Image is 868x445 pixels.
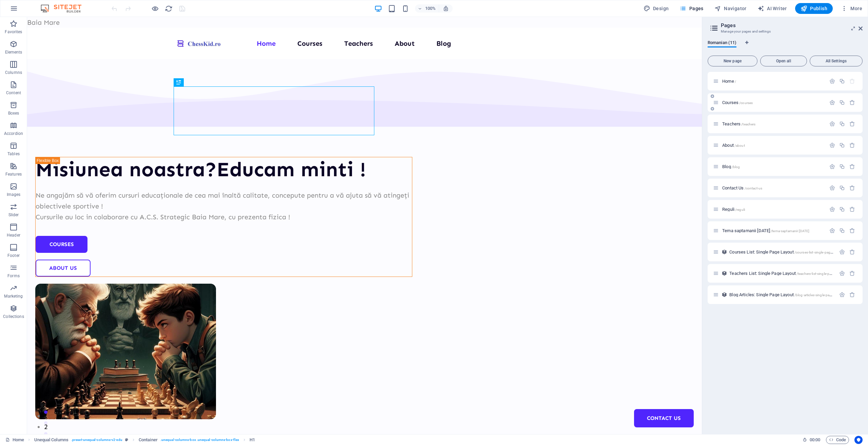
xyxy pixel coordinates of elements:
[854,436,863,444] button: Usercentrics
[720,143,826,147] div: About/about
[720,186,826,190] div: Contact Us/contact-us
[801,5,827,12] span: Publish
[760,56,807,66] button: Open all
[679,5,703,12] span: Pages
[7,232,20,238] p: Header
[722,121,755,126] span: Teachers
[4,294,23,299] p: Marketing
[839,164,845,169] div: Duplicate
[708,40,863,53] div: Language Tabs
[829,142,835,148] div: Settings
[729,249,843,255] span: Click to open page
[720,122,826,126] div: Teachers/teachers
[771,229,809,233] span: /tema-saptamanii-[DATE]
[641,3,672,14] button: Design
[6,90,21,96] p: Content
[720,100,826,105] div: Courses/courses
[745,186,763,190] span: /contact-us
[722,228,809,233] span: Click to open page
[708,56,757,66] button: New page
[838,3,865,14] button: More
[5,171,22,177] p: Features
[722,292,727,298] div: This layout is used as a template for all items (e.g. a blog post) of this collection. The conten...
[5,29,22,35] p: Favorites
[794,250,843,254] span: /courses-list-single-page-layout
[8,110,19,116] p: Boxes
[810,436,820,444] span: 00 00
[849,142,855,148] div: Remove
[8,212,19,218] p: Slider
[849,206,855,212] div: Remove
[839,228,845,234] div: Duplicate
[727,250,836,254] div: Courses List: Single Page Layout/courses-list-single-page-layout
[729,271,845,276] span: Click to open page
[839,121,845,127] div: Duplicate
[164,4,173,13] button: reload
[829,78,835,84] div: Settings
[34,436,255,444] nav: breadcrumb
[727,292,836,297] div: Blog Articles: Single Page Layout/blog-articles-single-page-layout
[722,143,745,148] span: About
[722,249,727,255] div: This layout is used as a template for all items (e.g. a blog post) of this collection. The conten...
[829,121,835,127] div: Settings
[722,207,745,212] span: Click to open page
[829,185,835,191] div: Settings
[139,436,158,444] span: Click to select. Double-click to edit
[34,436,68,444] span: Click to select. Double-click to edit
[250,436,255,444] span: Click to select. Double-click to edit
[794,293,844,297] span: /blog-articles-single-page-layout
[7,151,20,157] p: Tables
[644,5,669,12] span: Design
[839,78,845,84] div: Duplicate
[829,100,835,105] div: Settings
[839,142,845,148] div: Duplicate
[795,3,833,14] button: Publish
[839,100,845,105] div: Duplicate
[734,144,745,147] span: /about
[849,292,855,298] div: Remove
[849,78,855,84] div: The startpage cannot be deleted
[839,270,845,276] div: Settings
[729,292,844,297] span: Click to open page
[739,101,753,105] span: /courses
[720,79,826,83] div: Home/
[720,207,826,211] div: Reguli/reguli
[5,70,22,75] p: Columns
[839,206,845,212] div: Duplicate
[829,164,835,169] div: Settings
[849,121,855,127] div: Remove
[641,3,672,14] div: Design (Ctrl+Alt+Y)
[757,5,787,12] span: AI Writer
[7,273,20,279] p: Forms
[7,192,21,197] p: Images
[839,292,845,298] div: Settings
[849,164,855,169] div: Remove
[814,437,815,442] span: :
[4,131,23,136] p: Accordion
[755,3,790,14] button: AI Writer
[803,436,821,444] h6: Session time
[425,4,436,13] h6: 100%
[796,272,846,276] span: /teachers-list-single-page-layout
[443,5,449,12] i: On resize automatically adjust zoom level to fit chosen device.
[722,270,727,276] div: This layout is used as a template for all items (e.g. a blog post) of this collection. The conten...
[849,228,855,234] div: Remove
[722,185,762,190] span: Contact Us
[722,79,736,84] span: Click to open page
[415,4,439,13] button: 100%
[829,228,835,234] div: Settings
[849,100,855,105] div: Remove
[849,270,855,276] div: Remove
[839,185,845,191] div: Duplicate
[5,49,22,55] p: Elements
[39,4,90,13] img: Editor Logo
[5,436,24,444] a: Click to cancel selection. Double-click to open Pages
[732,165,740,169] span: /blog
[727,271,836,276] div: Teachers List: Single Page Layout/teachers-list-single-page-layout
[720,228,826,233] div: Tema saptamanii [DATE]/tema-saptamanii-[DATE]
[71,436,122,444] span: . preset-unequal-columns-v2-edu
[721,22,863,28] h2: Pages
[763,59,804,63] span: Open all
[829,206,835,212] div: Settings
[722,100,753,105] span: Courses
